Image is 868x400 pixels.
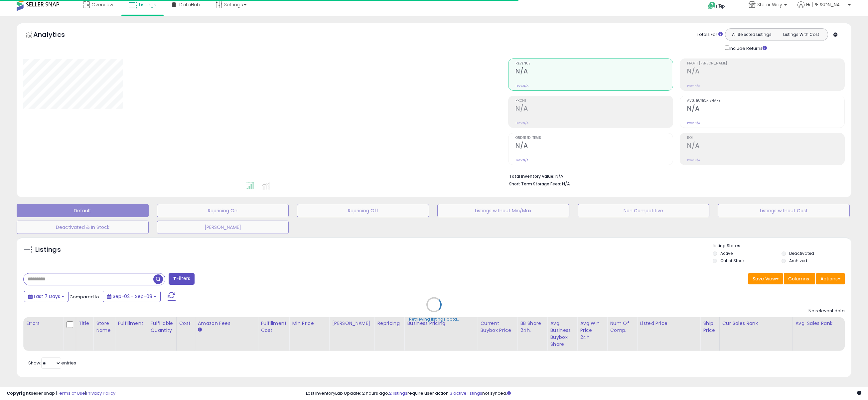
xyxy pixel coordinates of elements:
[157,221,289,234] button: [PERSON_NAME]
[515,84,528,88] small: Prev: N/A
[687,67,844,76] h2: N/A
[306,390,862,397] div: Last InventoryLab Update: 2 hours ago, require user action, not synced.
[718,204,850,217] button: Listings without Cost
[515,67,673,76] h2: N/A
[179,1,200,8] span: DataHub
[57,390,85,396] a: Terms of Use
[708,1,716,10] i: Get Help
[91,1,113,8] span: Overview
[697,32,723,38] div: Totals For
[687,142,844,151] h2: N/A
[17,221,149,234] button: Deactivated & In Stock
[509,173,554,179] b: Total Inventory Value:
[716,3,725,9] span: Help
[515,136,673,140] span: Ordered Items
[450,390,482,396] a: 3 active listings
[515,158,528,162] small: Prev: N/A
[7,390,31,396] strong: Copyright
[297,204,429,217] button: Repricing Off
[33,30,78,41] h5: Analytics
[515,105,673,114] h2: N/A
[720,44,775,52] div: Include Returns
[509,172,840,180] li: N/A
[687,136,844,140] span: ROI
[409,316,459,322] div: Retrieving listings data..
[757,1,782,8] span: Stelar Way
[17,204,149,217] button: Default
[687,121,700,125] small: Prev: N/A
[806,1,846,8] span: Hi [PERSON_NAME]
[687,62,844,65] span: Profit [PERSON_NAME]
[157,204,289,217] button: Repricing On
[139,1,156,8] span: Listings
[687,84,700,88] small: Prev: N/A
[389,390,407,396] a: 2 listings
[562,181,570,187] span: N/A
[437,204,569,217] button: Listings without Min/Max
[578,204,710,217] button: Non Competitive
[687,99,844,103] span: Avg. Buybox Share
[797,1,851,16] a: Hi [PERSON_NAME]
[515,62,673,65] span: Revenue
[687,158,700,162] small: Prev: N/A
[86,390,115,396] a: Privacy Policy
[515,121,528,125] small: Prev: N/A
[776,30,826,39] button: Listings With Cost
[515,142,673,151] h2: N/A
[7,390,115,397] div: seller snap | |
[509,181,561,187] b: Short Term Storage Fees:
[727,30,777,39] button: All Selected Listings
[507,391,511,395] i: Click here to read more about un-synced listings.
[515,99,673,103] span: Profit
[687,105,844,114] h2: N/A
